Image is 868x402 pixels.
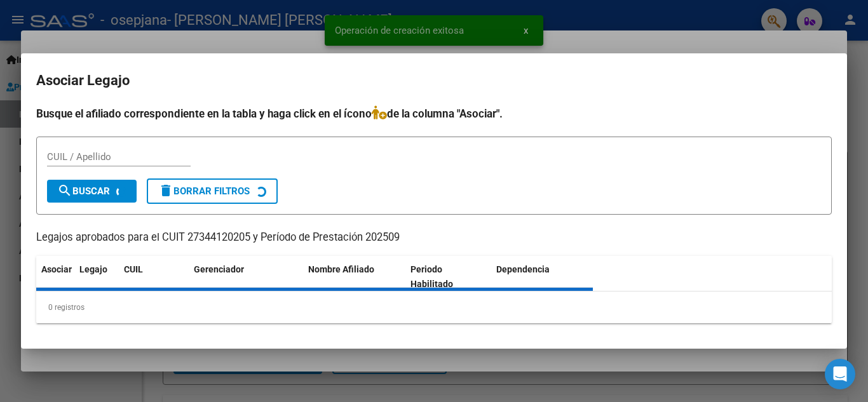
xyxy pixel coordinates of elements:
[124,264,143,274] span: CUIL
[496,264,550,274] span: Dependencia
[308,264,374,274] span: Nombre Afiliado
[36,69,832,93] h2: Asociar Legajo
[405,256,491,298] datatable-header-cell: Periodo Habilitado
[74,256,119,298] datatable-header-cell: Legajo
[57,185,110,197] span: Buscar
[57,183,72,198] mat-icon: search
[410,264,453,289] span: Periodo Habilitado
[147,178,278,204] button: Borrar Filtros
[194,264,244,274] span: Gerenciador
[158,185,250,197] span: Borrar Filtros
[79,264,107,274] span: Legajo
[303,256,405,298] datatable-header-cell: Nombre Afiliado
[491,256,593,298] datatable-header-cell: Dependencia
[36,230,832,246] p: Legajos aprobados para el CUIT 27344120205 y Período de Prestación 202509
[189,256,303,298] datatable-header-cell: Gerenciador
[47,180,137,203] button: Buscar
[158,183,173,198] mat-icon: delete
[119,256,189,298] datatable-header-cell: CUIL
[36,256,74,298] datatable-header-cell: Asociar
[825,359,855,389] div: Open Intercom Messenger
[41,264,72,274] span: Asociar
[36,105,832,122] h4: Busque el afiliado correspondiente en la tabla y haga click en el ícono de la columna "Asociar".
[36,291,832,323] div: 0 registros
